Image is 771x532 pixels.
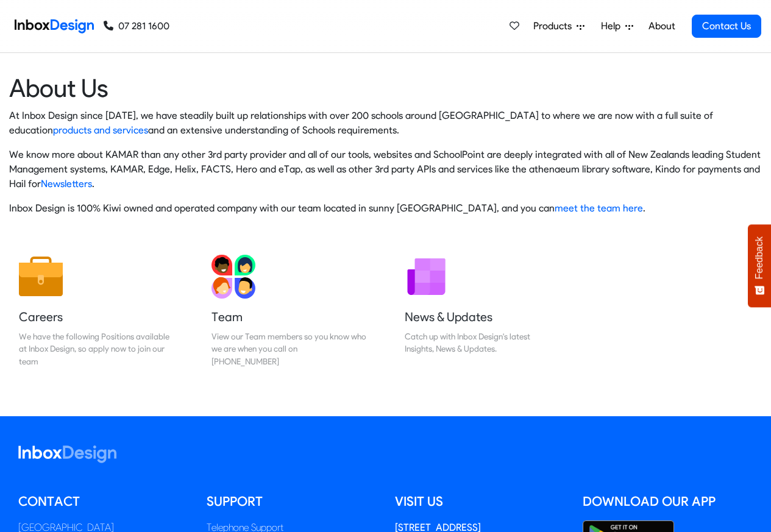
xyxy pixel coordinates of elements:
h5: Careers [19,308,174,325]
button: Feedback - Show survey [748,224,771,307]
heading: About Us [9,73,762,104]
a: products and services [53,124,148,136]
img: 2022_01_13_icon_job.svg [19,255,63,299]
div: View our Team members so you know who we are when you call on [PHONE_NUMBER] [211,330,366,367]
a: 07 281 1600 [104,19,169,34]
p: We know more about KAMAR than any other 3rd party provider and all of our tools, websites and Sch... [9,147,762,191]
img: logo_inboxdesign_white.svg [18,445,116,463]
h5: Team [211,308,366,325]
p: At Inbox Design since [DATE], we have steadily built up relationships with over 200 schools aroun... [9,108,762,138]
a: Contact Us [692,15,761,38]
a: meet the team here [555,202,643,214]
span: Feedback [754,236,765,279]
div: Catch up with Inbox Design's latest Insights, News & Updates. [405,330,560,355]
a: Help [596,14,638,38]
h5: Contact [18,492,188,511]
h5: Download our App [583,492,753,511]
div: We have the following Positions available at Inbox Design, so apply now to join our team [19,330,174,367]
img: 2022_01_13_icon_team.svg [211,255,255,299]
p: Inbox Design is 100% Kiwi owned and operated company with our team located in sunny [GEOGRAPHIC_D... [9,201,762,216]
a: About [645,14,678,38]
img: 2022_01_12_icon_newsletter.svg [405,255,449,299]
a: Products [528,14,589,38]
h5: Visit us [395,492,565,511]
a: Careers We have the following Positions available at Inbox Design, so apply now to join our team [9,245,183,377]
span: Help [601,19,625,34]
a: Newsletters [41,178,92,190]
h5: Support [207,492,377,511]
span: Products [533,19,577,34]
h5: News & Updates [405,308,560,325]
a: Team View our Team members so you know who we are when you call on [PHONE_NUMBER] [202,245,376,377]
a: News & Updates Catch up with Inbox Design's latest Insights, News & Updates. [395,245,569,377]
